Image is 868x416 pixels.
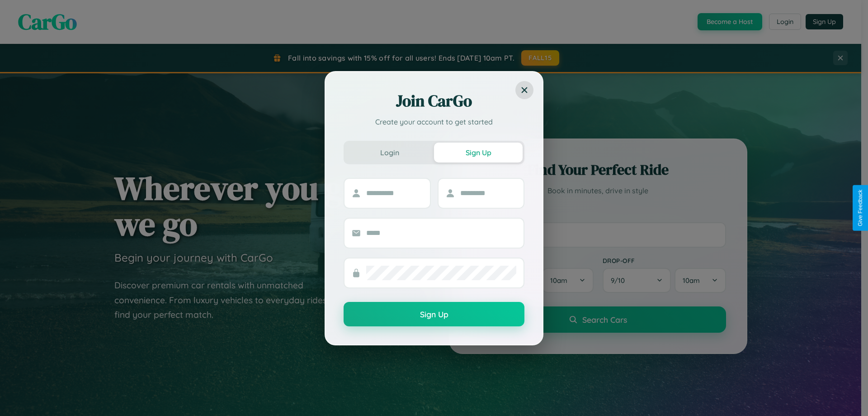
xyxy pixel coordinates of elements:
button: Sign Up [344,302,524,326]
button: Sign Up [434,143,523,163]
div: Give Feedback [857,190,863,226]
p: Create your account to get started [344,116,524,127]
button: Login [345,143,434,163]
h2: Join CarGo [344,90,524,112]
